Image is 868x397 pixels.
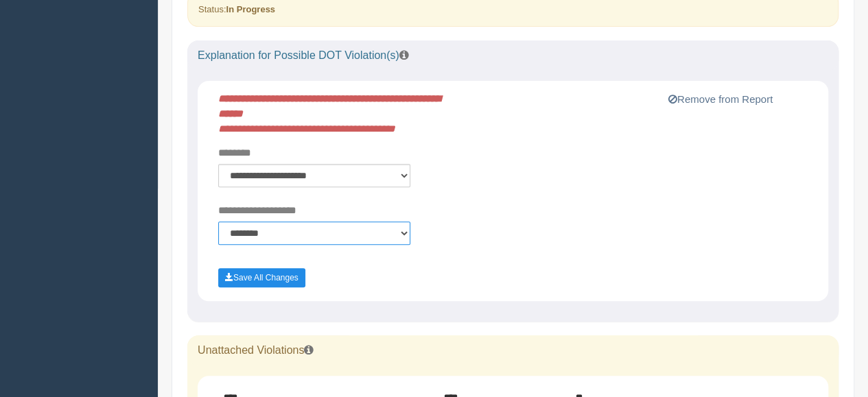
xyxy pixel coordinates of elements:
[187,335,838,365] div: Unattached Violations
[218,268,305,287] button: Save
[226,4,275,14] strong: In Progress
[187,40,838,71] div: Explanation for Possible DOT Violation(s)
[664,91,777,108] button: Remove from Report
